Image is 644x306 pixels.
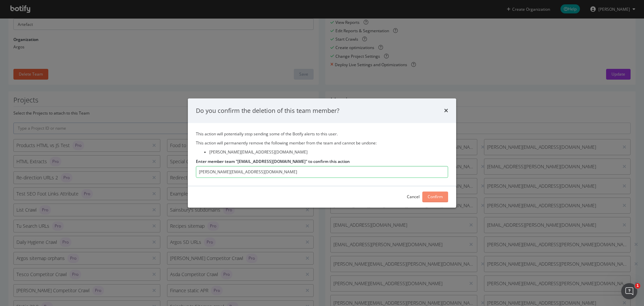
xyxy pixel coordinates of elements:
p: This action will permanently remove the following member from the team and cannot be undone: [196,140,448,146]
div: modal [188,98,456,208]
span: 1 [635,283,640,289]
div: Confirm [428,194,443,200]
button: Cancel [407,191,420,202]
div: Cancel [407,194,420,200]
div: times [444,106,448,115]
iframe: Intercom live chat [621,283,637,299]
button: Confirm [422,191,448,202]
p: This action will potentially stop sending some of the Botify alerts to this user. [196,131,448,137]
div: Do you confirm the deletion of this team member? [196,106,339,115]
li: [PERSON_NAME][EMAIL_ADDRESS][DOMAIN_NAME] [209,149,448,155]
label: Enter member team "[EMAIL_ADDRESS][DOMAIN_NAME]" to confirm this action [196,159,350,164]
